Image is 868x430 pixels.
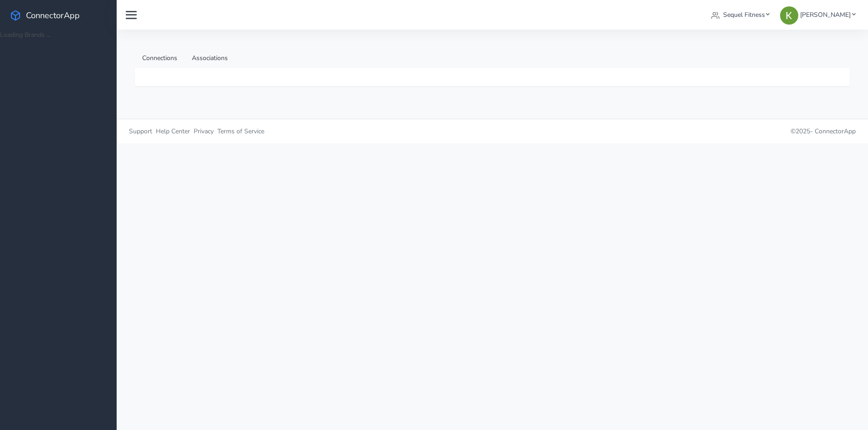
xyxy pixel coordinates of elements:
[26,10,80,21] span: ConnectorApp
[194,127,214,136] span: Privacy
[815,127,856,136] span: ConnectorApp
[800,10,851,19] span: [PERSON_NAME]
[499,126,856,136] p: © 2025 -
[217,127,264,136] span: Terms of Service
[156,127,190,136] span: Help Center
[776,6,859,23] a: [PERSON_NAME]
[135,48,185,68] a: Connections
[780,6,798,25] img: Kristine Lee
[708,6,773,23] a: Sequel Fitness
[185,48,235,68] a: Associations
[723,10,765,19] span: Sequel Fitness
[129,127,152,136] span: Support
